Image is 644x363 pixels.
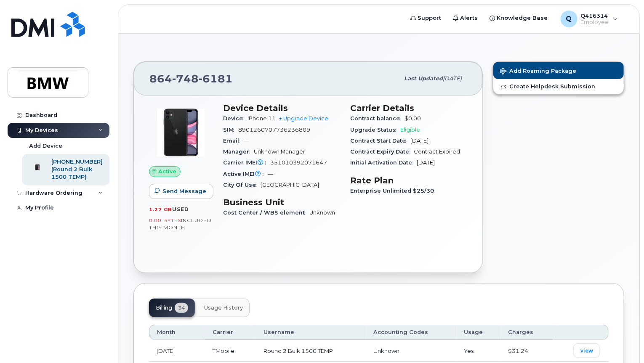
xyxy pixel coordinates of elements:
[238,127,310,133] span: 8901260707736236809
[350,127,400,133] span: Upgrade Status
[149,184,213,199] button: Send Message
[400,127,420,133] span: Eligible
[223,159,270,166] span: Carrier IMEI
[350,115,404,122] span: Contract balance
[172,72,199,85] span: 748
[159,167,177,175] span: Active
[350,159,417,166] span: Initial Activation Date
[270,159,327,166] span: 351010392071647
[256,340,366,362] td: Round 2 Bulk 1500 TEMP
[410,138,428,144] span: [DATE]
[256,325,366,340] th: Username
[493,62,624,79] button: Add Roaming Package
[268,171,273,177] span: —
[254,148,305,155] span: Unknown Manager
[204,305,243,311] span: Usage History
[149,340,205,362] td: [DATE]
[443,75,462,82] span: [DATE]
[244,138,249,144] span: —
[223,182,261,188] span: City Of Use
[223,115,247,122] span: Device
[501,325,553,340] th: Charges
[223,171,268,177] span: Active IMEI
[493,79,624,94] a: Create Helpdesk Submission
[223,209,309,216] span: Cost Center / WBS element
[366,325,457,340] th: Accounting Codes
[309,209,335,216] span: Unknown
[156,107,206,158] img: iPhone_11.jpg
[149,217,181,223] span: 0.00 Bytes
[457,325,501,340] th: Usage
[223,127,238,133] span: SIM
[500,68,576,76] span: Add Roaming Package
[162,187,206,195] span: Send Message
[223,138,244,144] span: Email
[350,138,410,144] span: Contract Start Date
[607,326,638,357] iframe: Messenger Launcher
[374,347,400,354] span: Unknown
[172,206,189,212] span: used
[404,75,443,82] span: Last updated
[573,343,600,358] a: view
[414,148,460,155] span: Contract Expired
[404,115,421,122] span: $0.00
[350,148,414,155] span: Contract Expiry Date
[149,207,172,212] span: 1.27 GB
[457,340,501,362] td: Yes
[205,325,255,340] th: Carrier
[223,103,340,113] h3: Device Details
[149,325,205,340] th: Month
[247,115,276,122] span: iPhone 11
[149,72,233,85] span: 864
[199,72,233,85] span: 6181
[279,115,328,122] a: + Upgrade Device
[580,347,593,355] span: view
[508,347,546,355] div: $31.24
[350,103,467,113] h3: Carrier Details
[223,148,254,155] span: Manager
[350,175,467,185] h3: Rate Plan
[261,182,319,188] span: [GEOGRAPHIC_DATA]
[223,197,340,207] h3: Business Unit
[350,188,439,194] span: Enterprise Unlimited $25/30
[205,340,255,362] td: TMobile
[417,159,435,166] span: [DATE]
